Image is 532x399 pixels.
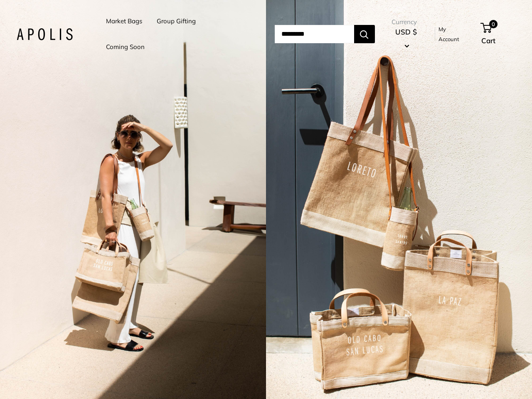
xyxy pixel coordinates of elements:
a: Market Bags [106,15,142,27]
a: Group Gifting [157,15,196,27]
span: Cart [481,36,495,45]
button: USD $ [392,25,421,52]
a: My Account [438,24,467,44]
a: Coming Soon [106,41,145,53]
img: Apolis [17,28,73,40]
span: USD $ [395,27,417,36]
span: 0 [489,20,498,28]
span: Currency [392,16,421,28]
input: Search... [275,25,354,43]
a: 0 Cart [481,21,515,47]
button: Search [354,25,375,43]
